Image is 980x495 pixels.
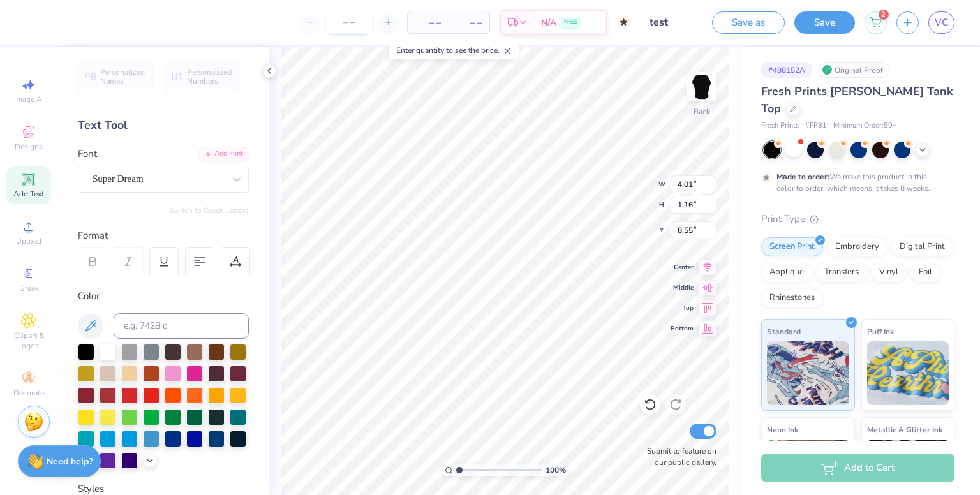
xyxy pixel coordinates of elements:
div: Rhinestones [761,288,823,307]
img: Back [689,74,715,100]
span: 2 [879,10,889,20]
div: Embroidery [827,237,887,256]
span: Add Text [13,189,44,199]
div: Enter quantity to see the price. [389,41,519,59]
div: Add Font [198,147,249,161]
span: 100 % [546,464,566,476]
span: Personalized Numbers [187,68,232,85]
span: Neon Ink [767,423,798,436]
span: Standard [767,325,801,338]
img: Standard [767,341,849,405]
div: Applique [761,263,812,282]
span: Fresh Prints [PERSON_NAME] Tank Top [761,84,953,116]
span: N/A [541,16,556,29]
div: Vinyl [871,263,907,282]
div: Screen Print [761,237,823,256]
span: Upload [16,236,41,246]
span: Center [671,263,694,272]
button: Save as [712,11,785,34]
button: Switch to Greek Letters [169,205,249,216]
span: Top [671,304,694,313]
div: Digital Print [891,237,953,256]
span: FREE [564,18,577,27]
span: Greek [19,283,39,293]
div: Foil [910,263,940,282]
span: – – [415,16,441,29]
div: Print Type [761,212,954,226]
div: Format [78,228,250,243]
div: Original Proof [819,62,890,78]
span: Clipart & logos [6,330,51,351]
div: Color [78,289,249,304]
span: Metallic & Glitter Ink [867,423,942,436]
span: Fresh Prints [761,121,799,131]
div: Text Tool [78,117,249,134]
input: e.g. 7428 c [114,313,249,339]
span: – – [456,16,482,29]
span: Puff Ink [867,325,894,338]
span: Decorate [13,388,44,398]
span: Middle [671,283,694,292]
div: Back [694,106,710,117]
label: Font [78,147,97,161]
strong: Need help? [47,455,93,468]
span: Minimum Order: 50 + [833,121,897,131]
label: Submit to feature on our public gallery. [640,445,716,468]
img: Puff Ink [867,341,949,405]
a: VC [928,11,954,34]
div: # 488152A [761,62,812,78]
button: Save [794,11,855,34]
span: Bottom [671,324,694,333]
span: # FP81 [805,121,827,131]
input: – – [324,11,374,34]
span: VC [935,15,948,30]
div: We make this product in this color to order, which means it takes 8 weeks. [776,171,933,194]
input: Untitled Design [640,10,702,35]
span: Designs [15,142,43,152]
span: Personalized Names [100,68,145,85]
div: Transfers [816,263,867,282]
span: Image AI [14,94,44,105]
strong: Made to order: [776,172,829,182]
